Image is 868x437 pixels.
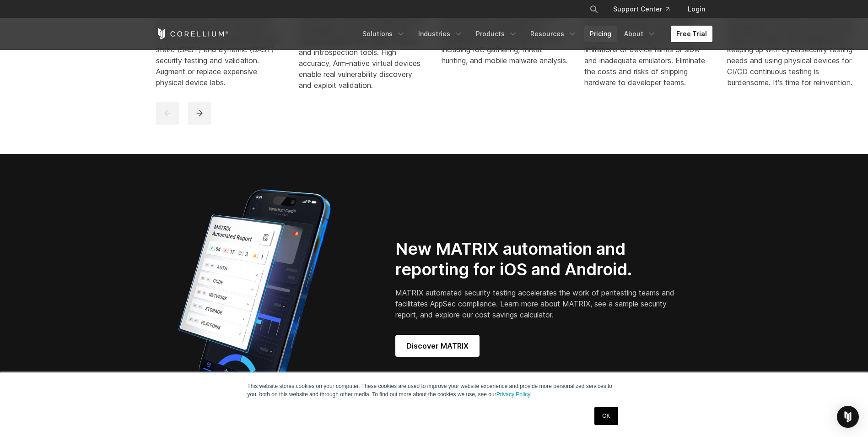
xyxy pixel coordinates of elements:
button: next [188,102,211,125]
a: Discover MATRIX [395,335,480,357]
span: Discover MATRIX [406,340,469,351]
div: Navigation Menu [578,1,712,17]
img: Corellium_MATRIX_Hero_1_1x [156,183,353,412]
a: Pricing [584,26,617,42]
a: Free Trial [671,26,712,42]
p: MATRIX automated security testing accelerates the work of pentesting teams and facilitates AppSec... [395,287,678,320]
a: Login [680,1,712,17]
a: OK [594,407,618,425]
a: Privacy Policy. [496,391,532,398]
a: Industries [413,26,469,42]
div: Navigation Menu [357,26,712,42]
a: Support Center [606,1,677,17]
h2: New MATRIX automation and reporting for iOS and Android. [395,239,678,280]
a: Resources [525,26,582,42]
a: Products [470,26,523,42]
button: Search [586,1,602,17]
p: This website stores cookies on your computer. These cookies are used to improve your website expe... [248,382,621,399]
button: previous [156,102,179,125]
div: Enable never-before-possible security vulnerability research for iOS and Android phones with deep... [299,14,427,91]
a: Solutions [357,26,411,42]
div: Open Intercom Messenger [837,406,859,428]
a: Corellium Home [156,28,229,39]
a: About [619,26,662,42]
